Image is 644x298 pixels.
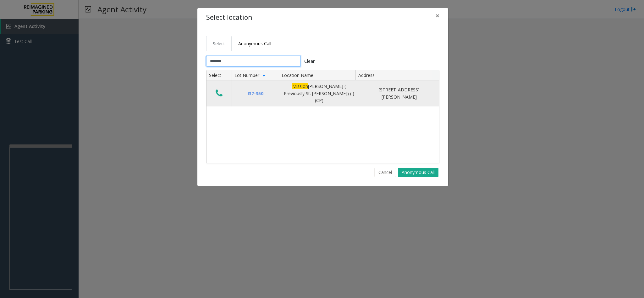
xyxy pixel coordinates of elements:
[283,83,355,104] div: [PERSON_NAME] ( Previously St. [PERSON_NAME]) (I) (CP)
[206,70,232,81] th: Select
[300,56,318,67] button: Clear
[236,90,275,97] div: I37-350
[206,36,439,51] ul: Tabs
[261,73,267,78] span: Sortable
[363,86,435,100] div: [STREET_ADDRESS][PERSON_NAME]
[292,83,308,89] span: Mission
[234,72,259,78] span: Lot Number
[398,168,438,177] button: Anonymous Call
[206,13,252,23] h4: Select location
[282,72,313,78] span: Location Name
[436,11,439,20] span: ×
[213,41,225,46] span: Select
[238,41,271,46] span: Anonymous Call
[431,8,444,24] button: Close
[374,168,396,177] button: Cancel
[358,72,375,78] span: Address
[206,70,439,164] div: Data table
